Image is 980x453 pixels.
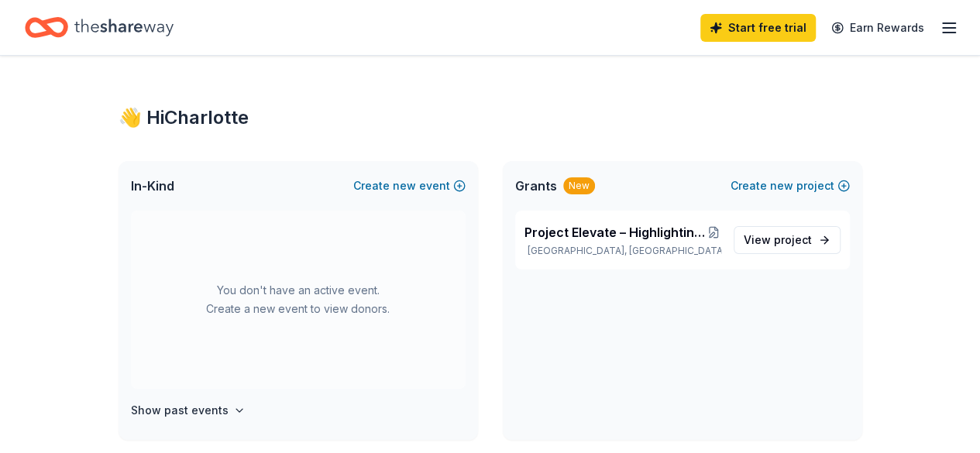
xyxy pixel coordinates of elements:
button: Createnewevent [353,177,466,195]
a: Start free trial [700,14,816,42]
button: Createnewproject [731,177,850,195]
span: project [774,233,812,246]
div: 👋 Hi Charlotte [119,105,862,130]
div: New [563,177,595,194]
div: You don't have an active event. Create a new event to view donors. [131,211,466,389]
span: In-Kind [131,177,174,195]
a: Earn Rewards [822,14,934,42]
span: new [770,177,793,195]
span: new [393,177,416,195]
a: Home [25,9,174,46]
span: Grants [515,177,557,195]
h4: Show past events [131,401,229,420]
a: View project [734,226,841,254]
button: Show past events [131,401,246,420]
span: View [744,231,812,249]
p: [GEOGRAPHIC_DATA], [GEOGRAPHIC_DATA] [524,245,721,257]
span: Project Elevate – Highlighting upward growth and improvement. [524,223,707,242]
